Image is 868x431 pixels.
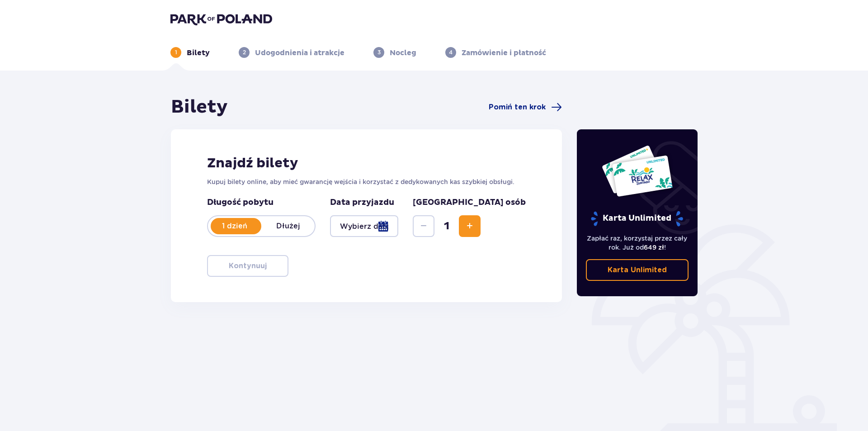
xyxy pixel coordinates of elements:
[171,96,228,118] h1: Bilety
[413,197,526,208] p: [GEOGRAPHIC_DATA] osób
[207,177,526,186] p: Kupuj bilety online, aby mieć gwarancję wejścia i korzystać z dedykowanych kas szybkiej obsługi.
[489,102,562,113] a: Pomiń ten krok
[489,102,546,112] span: Pomiń ten krok
[243,48,246,57] p: 2
[644,244,664,251] span: 649 zł
[208,221,261,231] p: 1 dzień
[207,255,288,277] button: Kontynuuj
[187,48,210,58] p: Bilety
[413,215,434,237] button: Decrease
[330,197,394,208] p: Data przyjazdu
[261,221,315,231] p: Dłużej
[207,155,526,172] h2: Znajdź bilety
[586,234,689,252] p: Zapłać raz, korzystaj przez cały rok. Już od !
[377,48,381,57] p: 3
[229,261,267,271] p: Kontynuuj
[462,48,546,58] p: Zamówienie i płatność
[390,48,416,58] p: Nocleg
[170,13,272,25] img: Park of Poland logo
[590,211,684,227] p: Karta Unlimited
[175,48,177,57] p: 1
[207,197,316,208] p: Długość pobytu
[436,219,457,233] span: 1
[586,259,689,281] a: Karta Unlimited
[608,265,667,275] p: Karta Unlimited
[449,48,453,57] p: 4
[255,48,344,58] p: Udogodnienia i atrakcje
[459,215,481,237] button: Increase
